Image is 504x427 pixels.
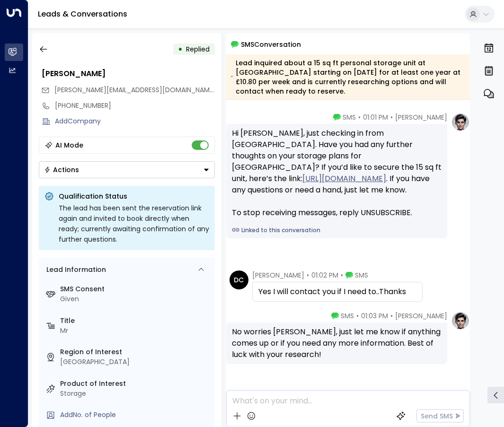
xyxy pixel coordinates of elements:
[186,44,210,54] span: Replied
[59,192,209,201] p: Qualification Status
[341,311,354,321] span: SMS
[258,286,416,297] div: Yes I will contact you if I need to..Thanks
[232,226,442,235] a: Linked to this conversation
[390,113,393,122] span: •
[363,113,388,122] span: 01:01 PM
[39,161,215,178] button: Actions
[232,128,442,218] div: Hi [PERSON_NAME], just checking in from [GEOGRAPHIC_DATA]. Have you had any further thoughts on y...
[60,347,211,357] label: Region of Interest
[60,357,211,367] div: [GEOGRAPHIC_DATA]
[451,113,470,131] img: profile-logo.png
[241,39,301,50] span: SMS Conversation
[60,379,211,389] label: Product of Interest
[44,166,79,174] div: Actions
[54,85,215,95] span: cruff.dc@gmail.com
[311,270,338,280] span: 01:02 PM
[38,9,127,19] a: Leads & Conversations
[341,270,343,280] span: •
[60,326,211,336] div: Mr
[307,270,309,280] span: •
[355,270,368,280] span: SMS
[395,113,447,122] span: [PERSON_NAME]
[232,326,442,360] div: No worries [PERSON_NAME], just let me know if anything comes up or if you need any more informati...
[42,68,215,79] div: [PERSON_NAME]
[395,311,447,321] span: [PERSON_NAME]
[60,410,211,420] div: AddNo. of People
[302,173,386,184] a: [URL][DOMAIN_NAME]
[43,265,106,275] div: Lead Information
[451,311,470,330] img: profile-logo.png
[60,316,211,326] label: Title
[55,101,215,111] div: [PHONE_NUMBER]
[230,270,248,289] div: DC
[178,41,183,58] div: •
[343,113,356,122] span: SMS
[358,113,361,122] span: •
[54,85,216,95] span: [PERSON_NAME][EMAIL_ADDRESS][DOMAIN_NAME]
[361,311,388,321] span: 01:03 PM
[55,140,83,150] div: AI Mode
[231,58,465,96] div: Lead inquired about a 15 sq ft personal storage unit at [GEOGRAPHIC_DATA] starting on [DATE] for ...
[55,116,215,126] div: AddCompany
[390,311,393,321] span: •
[60,284,211,294] label: SMS Consent
[39,161,215,178] div: Button group with a nested menu
[356,311,359,321] span: •
[252,270,304,280] span: [PERSON_NAME]
[60,294,211,304] div: Given
[59,203,209,244] div: The lead has been sent the reservation link again and invited to book directly when ready; curren...
[60,389,211,399] div: Storage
